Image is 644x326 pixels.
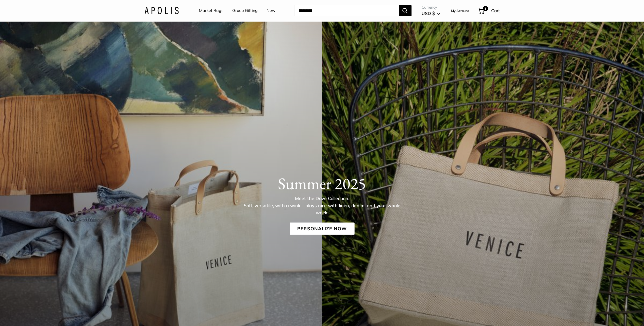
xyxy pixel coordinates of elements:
img: Apolis [144,7,179,14]
span: 1 [483,6,488,11]
button: Search [399,5,411,16]
h1: Summer 2025 [144,174,500,193]
span: Currency [422,4,440,11]
a: New [267,7,275,14]
a: Group Gifting [232,7,258,14]
input: Search... [294,5,399,16]
a: Market Bags [199,7,223,14]
iframe: Sign Up via Text for Offers [4,307,54,322]
a: Personalize Now [290,223,354,235]
button: USD $ [422,9,440,18]
span: Cart [491,8,500,13]
p: Meet the Dove Collection: Soft, versatile, with a wink – plays nice with linen, denim, and your w... [240,195,405,216]
a: My Account [451,8,469,14]
a: 1 Cart [478,7,500,15]
span: USD $ [422,11,435,16]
